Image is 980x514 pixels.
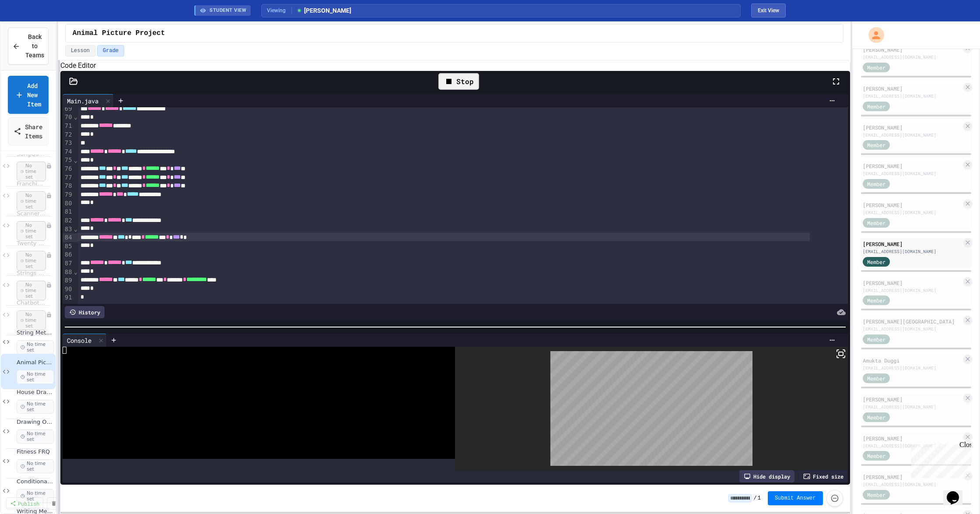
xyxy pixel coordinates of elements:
[3,4,60,56] div: Chat with us now!Close
[296,6,351,15] span: [PERSON_NAME]
[751,4,786,18] button: Exit student view
[907,441,971,478] iframe: chat widget
[210,7,246,14] span: STUDENT VIEW
[267,7,292,14] span: Viewing
[943,479,971,505] iframe: chat widget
